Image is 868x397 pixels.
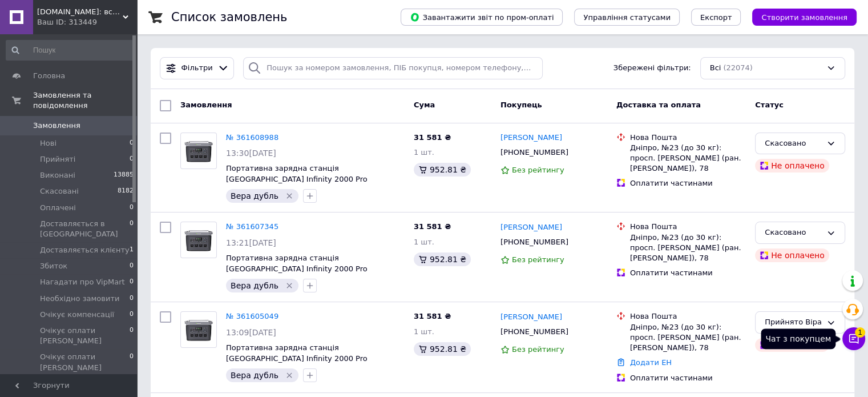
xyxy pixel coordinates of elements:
[40,326,130,346] span: Очікує оплати [PERSON_NAME]
[226,149,276,158] span: 13:30[DATE]
[40,352,130,372] span: Очікує оплати [PERSON_NAME]
[710,63,721,74] span: Всі
[33,121,80,131] span: Замовлення
[130,203,134,213] span: 0
[130,138,134,149] span: 0
[765,138,822,150] div: Скасовано
[40,219,130,239] span: Доставляється в [GEOGRAPHIC_DATA]
[40,186,79,197] span: Скасовані
[500,312,562,323] a: [PERSON_NAME]
[130,310,134,320] span: 0
[33,90,137,111] span: Замовлення та повідомлення
[723,63,753,72] span: (22074)
[226,238,276,247] span: 13:21[DATE]
[630,268,746,278] div: Оплатити частинами
[40,170,75,181] span: Виконані
[40,203,76,213] span: Оплачені
[630,222,746,232] div: Нова Пошта
[765,316,822,328] div: Прийнято Віра
[512,255,564,264] span: Без рейтингу
[500,133,562,143] a: [PERSON_NAME]
[285,281,294,290] svg: Видалити мітку
[130,326,134,346] span: 0
[855,327,865,337] span: 1
[414,101,435,109] span: Cума
[630,133,746,143] div: Нова Пошта
[6,40,135,61] input: Пошук
[231,191,278,200] span: Вера дубль
[130,245,134,255] span: 1
[500,101,542,109] span: Покупець
[231,371,278,380] span: Вера дубль
[226,343,368,363] a: Портативна зарядна станція [GEOGRAPHIC_DATA] Infinity 2000 Pro
[231,281,278,290] span: Вера дубль
[414,342,471,356] div: 952.81 ₴
[630,232,746,264] div: Дніпро, №23 (до 30 кг): просп. [PERSON_NAME] (ран. [PERSON_NAME]), 78
[180,101,232,109] span: Замовлення
[40,154,75,165] span: Прийняті
[755,248,829,262] div: Не оплачено
[130,294,134,304] span: 0
[691,9,741,26] button: Експорт
[40,310,114,320] span: Очікує компенсації
[226,164,368,183] a: Портативна зарядна станція [GEOGRAPHIC_DATA] Infinity 2000 Pro
[130,352,134,372] span: 0
[700,13,732,22] span: Експорт
[630,358,672,367] a: Додати ЕН
[414,252,471,266] div: 952.81 ₴
[616,101,701,109] span: Доставка та оплата
[512,166,564,174] span: Без рейтингу
[114,170,134,181] span: 13885
[842,327,865,350] button: Чат з покупцем1
[761,328,835,349] div: Чат з покупцем
[37,17,137,27] div: Ваш ID: 313449
[630,311,746,322] div: Нова Пошта
[40,245,130,255] span: Доставляється клієнту
[414,312,451,320] span: 31 581 ₴
[180,311,217,348] a: Фото товару
[40,277,125,287] span: Нагадати про VipMart
[500,238,568,246] span: [PHONE_NUMBER]
[226,254,368,273] a: Портативна зарядна станція [GEOGRAPHIC_DATA] Infinity 2000 Pro
[181,63,213,74] span: Фільтри
[414,222,451,231] span: 31 581 ₴
[33,71,65,81] span: Головна
[414,238,434,246] span: 1 шт.
[180,133,217,169] a: Фото товару
[130,261,134,271] span: 0
[512,345,564,354] span: Без рейтингу
[285,191,294,200] svg: Видалити мітку
[183,133,215,169] img: Фото товару
[130,219,134,239] span: 0
[37,7,123,17] span: VipMart.com.ua: все для сонячних станцій — інтернет-магазин
[630,178,746,189] div: Оплатити частинами
[414,148,434,157] span: 1 шт.
[414,133,451,142] span: 31 581 ₴
[500,222,562,233] a: [PERSON_NAME]
[574,9,680,26] button: Управління статусами
[630,322,746,354] div: Дніпро, №23 (до 30 кг): просп. [PERSON_NAME] (ран. [PERSON_NAME]), 78
[630,373,746,383] div: Оплатити частинами
[583,13,671,22] span: Управління статусами
[40,261,67,271] span: Збиток
[40,294,119,304] span: Необхідно замовити
[130,277,134,287] span: 0
[410,12,554,22] span: Завантажити звіт по пром-оплаті
[183,312,215,347] img: Фото товару
[761,13,847,22] span: Створити замовлення
[500,148,568,157] span: [PHONE_NUMBER]
[40,138,56,149] span: Нові
[755,338,829,352] div: Не оплачено
[226,328,276,337] span: 13:09[DATE]
[741,13,857,21] a: Створити замовлення
[226,312,278,320] a: № 361605049
[243,57,543,79] input: Пошук за номером замовлення, ПІБ покупця, номером телефону, Email, номером накладної
[130,154,134,165] span: 0
[630,143,746,174] div: Дніпро, №23 (до 30 кг): просп. [PERSON_NAME] (ран. [PERSON_NAME]), 78
[183,222,215,258] img: Фото товару
[752,9,857,26] button: Створити замовлення
[765,227,822,239] div: Скасовано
